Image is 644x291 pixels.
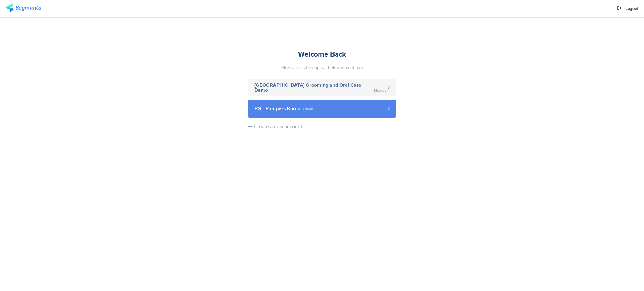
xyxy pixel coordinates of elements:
a: PG - Pampers Korea Admin [248,100,396,118]
a: [GEOGRAPHIC_DATA] Grooming and Oral Care Demo Member [248,79,396,96]
span: Member [374,89,388,92]
img: segmanta logo [6,4,41,12]
div: Welcome Back [248,49,396,59]
span: PG - Pampers Korea [254,106,301,111]
div: Create a new account [254,123,302,130]
span: [GEOGRAPHIC_DATA] Grooming and Oral Care Demo [254,83,372,93]
div: Please select an option below to continue [248,64,396,71]
span: Admin [302,107,313,111]
span: Logout [625,6,638,12]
